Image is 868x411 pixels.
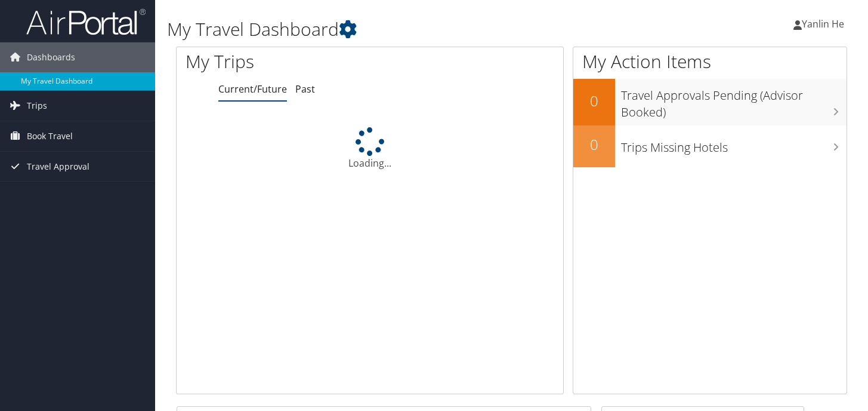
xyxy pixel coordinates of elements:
[295,82,315,96] a: Past
[573,79,847,125] a: 0Travel Approvals Pending (Advisor Booked)
[218,82,287,96] a: Current/Future
[573,134,615,155] h2: 0
[573,91,615,111] h2: 0
[621,133,847,156] h3: Trips Missing Hotels
[621,81,847,121] h3: Travel Approvals Pending (Advisor Booked)
[793,6,856,42] a: Yanlin He
[186,49,393,74] h1: My Trips
[573,125,847,167] a: 0Trips Missing Hotels
[177,127,563,170] div: Loading...
[167,17,626,42] h1: My Travel Dashboard
[573,49,847,74] h1: My Action Items
[27,152,89,182] span: Travel Approval
[27,91,47,121] span: Trips
[802,17,844,30] span: Yanlin He
[27,121,73,151] span: Book Travel
[27,42,75,72] span: Dashboards
[26,8,146,36] img: airportal-logo.png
